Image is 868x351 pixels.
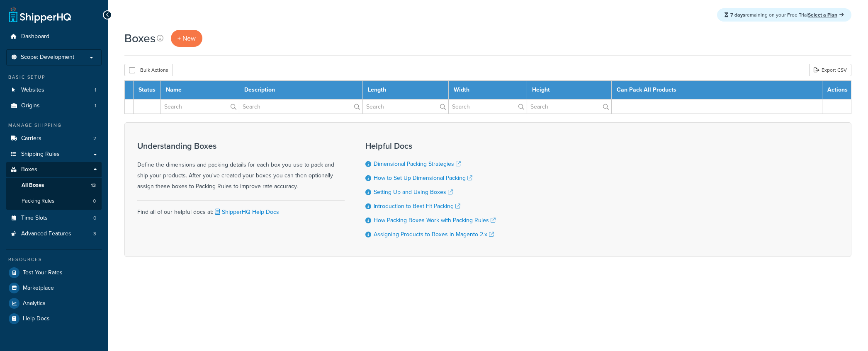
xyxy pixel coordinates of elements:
div: Define the dimensions and packing details for each box you use to pack and ship your products. Af... [137,141,345,192]
input: Search [363,99,448,114]
th: Can Pack All Products [612,81,822,99]
span: Scope: Development [21,54,74,61]
span: Marketplace [23,285,54,292]
span: 3 [93,230,96,237]
li: Advanced Features [6,226,102,242]
span: Boxes [21,166,37,173]
h3: Understanding Boxes [137,141,345,150]
th: Description [239,81,362,99]
a: Shipping Rules [6,147,102,162]
button: Bulk Actions [124,64,173,76]
span: Websites [21,87,44,94]
div: remaining on your Free Trial [717,8,851,22]
span: Analytics [23,300,46,307]
span: Advanced Features [21,230,71,237]
a: Export CSV [809,64,851,76]
th: Actions [822,81,851,99]
a: ShipperHQ Home [9,6,71,23]
span: 1 [95,87,96,94]
a: + New [171,30,202,47]
input: Search [239,99,362,114]
span: Help Docs [23,315,50,322]
li: Boxes [6,162,102,209]
th: Name [161,81,239,99]
a: ShipperHQ Help Docs [213,208,279,216]
span: Packing Rules [22,198,54,205]
div: Manage Shipping [6,122,102,129]
a: How Packing Boxes Work with Packing Rules [374,216,496,225]
div: Resources [6,256,102,263]
span: 1 [95,102,96,109]
input: Search [449,99,527,114]
span: All Boxes [22,182,44,189]
a: Boxes [6,162,102,177]
input: Search [161,99,239,114]
li: Origins [6,98,102,114]
a: Analytics [6,296,102,311]
a: Introduction to Best Fit Packing [374,202,460,211]
a: Assigning Products to Boxes in Magento 2.x [374,230,494,239]
th: Length [362,81,448,99]
span: + New [177,34,196,43]
h3: Helpful Docs [365,141,496,150]
span: Test Your Rates [23,269,63,276]
a: Select a Plan [808,11,844,19]
a: How to Set Up Dimensional Packing [374,174,472,182]
a: Test Your Rates [6,265,102,280]
a: Setting Up and Using Boxes [374,188,453,196]
span: 0 [93,215,96,222]
a: All Boxes 13 [6,178,102,193]
h1: Boxes [124,30,156,46]
li: Packing Rules [6,194,102,209]
a: Carriers 2 [6,131,102,146]
strong: 7 days [730,11,745,19]
div: Basic Setup [6,74,102,81]
th: Width [448,81,527,99]
a: Time Slots 0 [6,211,102,226]
li: All Boxes [6,178,102,193]
th: Height [527,81,612,99]
span: Carriers [21,135,41,142]
a: Websites 1 [6,82,102,98]
a: Dashboard [6,29,102,44]
span: Origins [21,102,40,109]
div: Find all of our helpful docs at: [137,200,345,218]
span: 2 [93,135,96,142]
span: 0 [93,198,96,205]
li: Time Slots [6,211,102,226]
a: Origins 1 [6,98,102,114]
a: Help Docs [6,311,102,326]
th: Status [134,81,161,99]
input: Search [527,99,611,114]
a: Packing Rules 0 [6,194,102,209]
span: Shipping Rules [21,151,60,158]
span: Time Slots [21,215,48,222]
span: 13 [91,182,96,189]
span: Dashboard [21,33,49,40]
a: Marketplace [6,281,102,295]
a: Advanced Features 3 [6,226,102,242]
a: Dimensional Packing Strategies [374,160,461,168]
li: Websites [6,82,102,98]
li: Carriers [6,131,102,146]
